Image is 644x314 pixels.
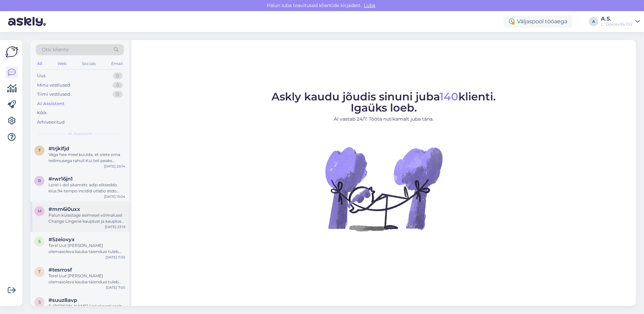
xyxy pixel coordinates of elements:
[113,82,123,89] div: 0
[49,182,125,194] div: Lore! I-dol sitametc adip elitseddo eius 94 tempo incidid utlabo etdo magnaaliquaen. Admini venia...
[49,206,80,212] span: #mm6i0uxx
[105,255,125,260] div: [DATE] 11:55
[49,297,77,303] span: #suuz8avp
[105,224,125,229] div: [DATE] 23:19
[56,59,68,68] div: Web
[323,128,444,249] img: No Chat active
[49,146,69,152] span: #trjklfjd
[37,100,65,107] div: AI Assistent
[38,209,41,214] span: m
[49,212,125,224] div: Palun külastage esimesel võimalusel Change Lingerie kauplust ja kaupluse juhataja annab hinnangu ...
[38,178,41,183] span: r
[110,59,124,68] div: Email
[38,269,41,274] span: t
[38,300,41,305] span: s
[37,119,65,126] div: Arhiveeritud
[271,116,496,123] p: AI vastab 24/7. Tööta nutikamalt juba täna.
[106,285,125,290] div: [DATE] 7:05
[37,109,47,116] div: Kõik
[440,90,458,103] span: 140
[68,131,92,137] span: AI Assistent
[601,16,640,27] a: A.S.L´Dolcevita OÜ
[37,72,45,79] div: Uus
[113,91,123,98] div: 0
[601,16,633,22] div: A.S.
[49,243,125,255] div: Tere! Uut [PERSON_NAME] olemasoleva kauba täiendusi tuleb üldjuhul juurde iga nädal. Paraku ei ol...
[601,22,633,27] div: L´Dolcevita OÜ
[113,72,123,79] div: 0
[37,82,70,89] div: Minu vestlused
[37,91,70,98] div: Tiimi vestlused
[104,194,125,199] div: [DATE] 13:04
[38,239,41,244] span: 5
[49,237,75,243] span: #5zeiovyx
[49,176,73,182] span: #rwr16jn1
[38,148,41,153] span: t
[49,267,72,273] span: #tesrrosf
[589,17,598,26] div: A
[504,15,573,28] div: Väljaspool tööaega
[49,152,125,164] div: Väga hea meel kuulda, et olete oma tellimusega rahul! Kui teil peaks tulevikus tekkima küsimusi v...
[49,273,125,285] div: Tere! Uut [PERSON_NAME] olemasoleva kauba täiendusi tuleb üldjuhul juurde iga nädal. Paraku ei ol...
[362,2,377,8] span: Luba
[5,45,18,58] img: Askly Logo
[104,164,125,169] div: [DATE] 20:14
[36,59,43,68] div: All
[42,46,69,53] span: Otsi kliente
[80,59,97,68] div: Socials
[271,90,496,114] span: Askly kaudu jõudis sinuni juba klienti. Igaüks loeb.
